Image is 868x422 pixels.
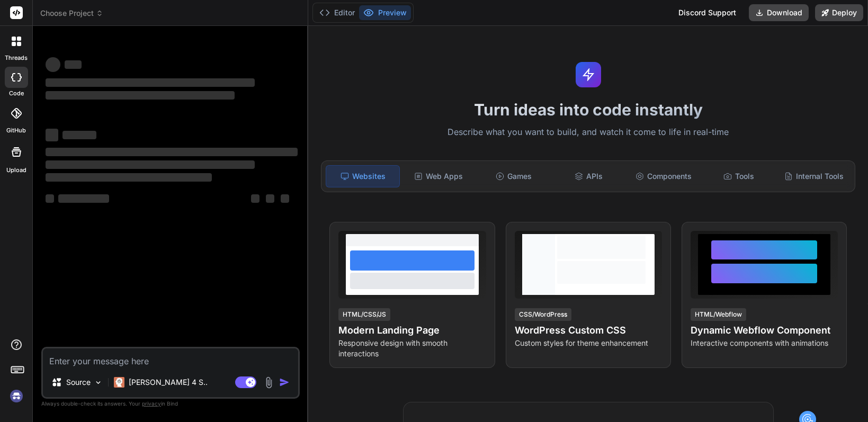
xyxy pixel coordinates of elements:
[777,165,851,187] div: Internal Tools
[552,165,625,187] div: APIs
[281,194,289,203] span: ‌
[749,4,809,21] button: Download
[40,8,103,19] span: Choose Project
[251,194,259,203] span: ‌
[315,125,862,139] p: Describe what you want to build, and watch it come to life in real-time
[114,377,124,388] img: Claude 4 Sonnet
[326,165,400,187] div: Websites
[815,4,863,21] button: Deploy
[515,338,662,348] p: Custom styles for theme enhancement
[691,323,838,338] h4: Dynamic Webflow Component
[263,376,275,389] img: attachment
[7,387,25,405] img: signin
[46,129,58,141] span: ‌
[142,400,161,407] span: privacy
[66,377,91,388] p: Source
[628,165,701,187] div: Components
[279,377,290,388] img: icon
[338,338,486,359] p: Responsive design with smooth interactions
[691,338,838,348] p: Interactive components with animations
[129,377,208,388] p: [PERSON_NAME] 4 S..
[58,194,109,203] span: ‌
[266,194,274,203] span: ‌
[672,4,742,21] div: Discord Support
[65,60,82,69] span: ‌
[46,91,235,100] span: ‌
[6,166,26,175] label: Upload
[338,308,390,321] div: HTML/CSS/JS
[338,323,486,338] h4: Modern Landing Page
[46,194,54,203] span: ‌
[5,53,28,62] label: threads
[6,126,26,135] label: GitHub
[515,308,571,321] div: CSS/WordPress
[515,323,662,338] h4: WordPress Custom CSS
[46,160,255,169] span: ‌
[702,165,775,187] div: Tools
[62,131,96,139] span: ‌
[477,165,550,187] div: Games
[46,78,255,87] span: ‌
[9,89,24,98] label: code
[315,100,862,119] h1: Turn ideas into code instantly
[46,173,212,182] span: ‌
[691,308,746,321] div: HTML/Webflow
[46,57,60,72] span: ‌
[46,148,298,156] span: ‌
[359,5,411,20] button: Preview
[94,378,103,387] img: Pick Models
[41,399,300,409] p: Always double-check its answers. Your in Bind
[402,165,475,187] div: Web Apps
[315,5,359,20] button: Editor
